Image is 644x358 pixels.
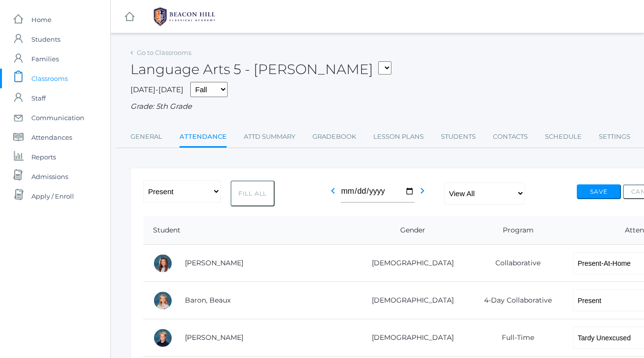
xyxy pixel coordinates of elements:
td: Collaborative [466,245,563,282]
td: 4-Day Collaborative [466,282,563,319]
div: Elliot Burke [153,328,173,348]
a: Attendance [180,127,227,148]
a: Gradebook [312,127,356,147]
span: Communication [31,108,84,128]
span: [DATE]-[DATE] [130,85,183,94]
a: Schedule [545,127,582,147]
a: Baron, Beaux [185,296,231,305]
img: 1_BHCALogos-05.png [148,4,221,29]
span: Reports [31,147,56,167]
a: chevron_left [327,189,339,199]
th: Student [143,216,352,245]
th: Gender [352,216,466,245]
span: Students [31,29,60,49]
button: Fill All [231,180,275,206]
a: Students [441,127,476,147]
a: General [130,127,162,147]
td: [DEMOGRAPHIC_DATA] [352,245,466,282]
a: Contacts [493,127,528,147]
span: Families [31,49,59,69]
a: Settings [599,127,630,147]
td: Full-Time [466,319,563,357]
span: Admissions [31,167,68,186]
span: Attendances [31,128,72,147]
h2: Language Arts 5 - [PERSON_NAME] [130,62,391,77]
button: Save [577,184,621,199]
a: chevron_right [416,189,428,199]
span: Apply / Enroll [31,186,74,206]
a: Attd Summary [244,127,295,147]
a: [PERSON_NAME] [185,258,243,267]
i: chevron_left [327,185,339,197]
td: [DEMOGRAPHIC_DATA] [352,282,466,319]
span: Staff [31,88,46,108]
span: Classrooms [31,69,68,88]
i: chevron_right [416,185,428,197]
th: Program [466,216,563,245]
a: Go to Classrooms [137,49,191,56]
div: Ella Arnold [153,254,173,273]
div: Beaux Baron [153,291,173,310]
td: [DEMOGRAPHIC_DATA] [352,319,466,357]
a: Lesson Plans [373,127,424,147]
a: [PERSON_NAME] [185,333,243,342]
span: Home [31,10,52,29]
